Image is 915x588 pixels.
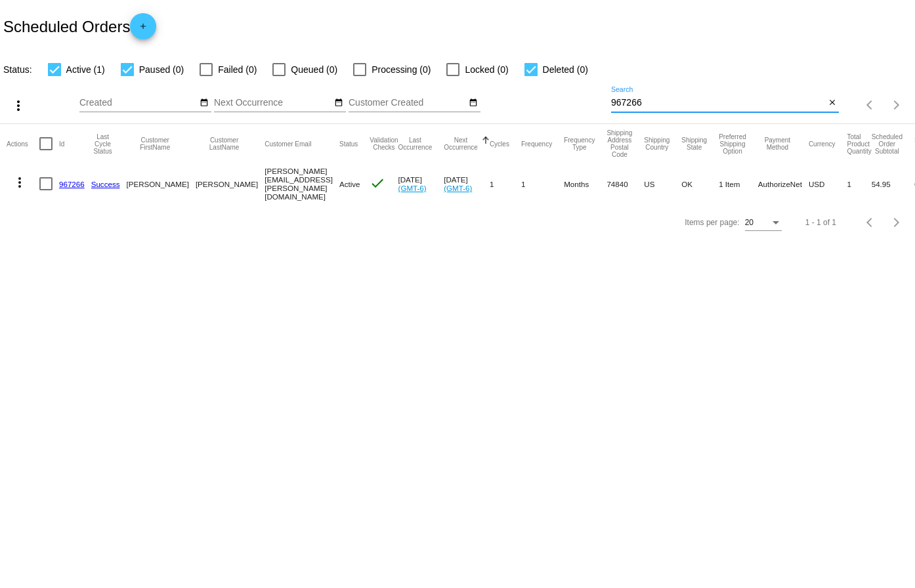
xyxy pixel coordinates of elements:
[758,136,797,151] button: Change sorting for PaymentMethod.Type
[214,98,332,108] input: Next Occurrence
[758,163,809,204] mat-cell: AuthorizeNet
[3,13,156,39] h2: Scheduled Orders
[372,62,431,77] span: Processing (0)
[139,62,184,77] span: Paused (0)
[805,218,836,227] div: 1 - 1 of 1
[339,140,358,148] button: Change sorting for Status
[7,124,39,163] mat-header-cell: Actions
[469,98,478,108] mat-icon: date_range
[828,98,837,108] mat-icon: close
[490,163,521,204] mat-cell: 1
[847,163,871,204] mat-cell: 1
[196,136,253,151] button: Change sorting for CustomerLastName
[59,140,64,148] button: Change sorting for Id
[847,124,871,163] mat-header-cell: Total Product Quantity
[606,129,632,158] button: Change sorting for ShippingPostcode
[564,163,606,204] mat-cell: Months
[196,163,265,204] mat-cell: [PERSON_NAME]
[444,163,490,204] mat-cell: [DATE]
[200,98,209,108] mat-icon: date_range
[681,136,707,151] button: Change sorting for ShippingState
[59,180,85,188] a: 967266
[79,98,198,108] input: Created
[265,163,339,204] mat-cell: [PERSON_NAME][EMAIL_ADDRESS][PERSON_NAME][DOMAIN_NAME]
[370,175,385,191] mat-icon: check
[719,163,758,204] mat-cell: 1 Item
[91,180,120,188] a: Success
[681,163,719,204] mat-cell: OK
[883,92,910,118] button: Next page
[11,98,26,114] mat-icon: more_vert
[564,136,595,151] button: Change sorting for FrequencyType
[291,62,337,77] span: Queued (0)
[66,62,105,77] span: Active (1)
[809,140,836,148] button: Change sorting for CurrencyIso
[265,140,311,148] button: Change sorting for CustomerEmail
[444,184,472,192] a: (GMT-6)
[611,98,825,108] input: Search
[825,96,839,110] button: Clear
[349,98,467,108] input: Customer Created
[444,136,478,151] button: Change sorting for NextOccurrenceUtc
[543,62,588,77] span: Deleted (0)
[127,163,196,204] mat-cell: [PERSON_NAME]
[685,218,739,227] div: Items per page:
[91,133,115,155] button: Change sorting for LastProcessingCycleId
[3,64,32,75] span: Status:
[12,175,28,190] mat-icon: more_vert
[339,180,360,188] span: Active
[872,133,903,155] button: Change sorting for Subtotal
[857,209,883,236] button: Previous page
[218,62,257,77] span: Failed (0)
[465,62,508,77] span: Locked (0)
[521,163,564,204] mat-cell: 1
[521,140,552,148] button: Change sorting for Frequency
[872,163,914,204] mat-cell: 54.95
[127,136,184,151] button: Change sorting for CustomerFirstName
[745,219,782,228] mat-select: Items per page:
[398,163,444,204] mat-cell: [DATE]
[606,163,644,204] mat-cell: 74840
[745,218,754,227] span: 20
[398,136,433,151] button: Change sorting for LastOccurrenceUtc
[334,98,343,108] mat-icon: date_range
[883,209,910,236] button: Next page
[809,163,847,204] mat-cell: USD
[135,22,151,37] mat-icon: add
[398,184,427,192] a: (GMT-6)
[719,133,746,155] button: Change sorting for PreferredShippingOption
[644,163,681,204] mat-cell: US
[857,92,883,118] button: Previous page
[644,136,670,151] button: Change sorting for ShippingCountry
[370,124,398,163] mat-header-cell: Validation Checks
[490,140,509,148] button: Change sorting for Cycles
